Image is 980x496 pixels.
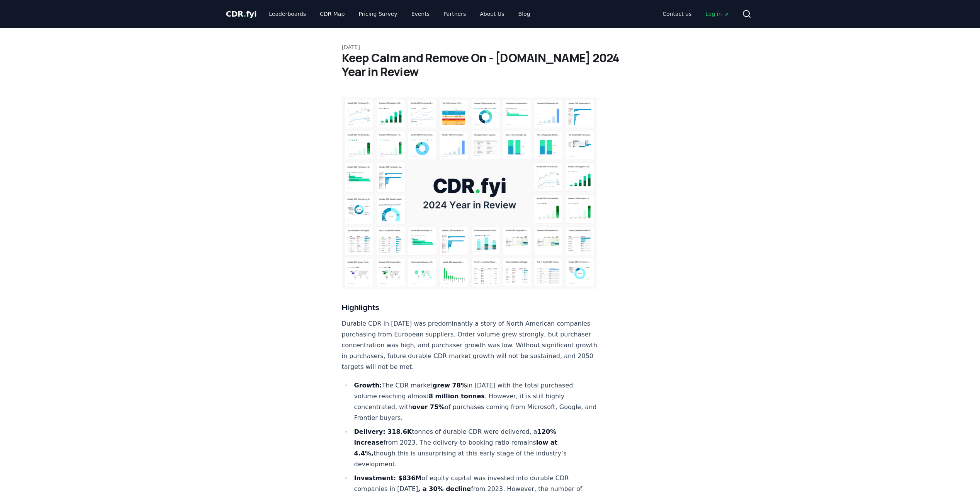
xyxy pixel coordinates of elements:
a: CDR.fyi [226,8,257,19]
span: Log in [705,10,729,18]
a: Blog [512,7,537,21]
h1: Keep Calm and Remove On - [DOMAIN_NAME] 2024 Year in Review [342,51,639,79]
span: CDR fyi [226,9,257,19]
a: Leaderboards [263,7,312,21]
li: tonnes of durable CDR were delivered, a from 2023​. The delivery-to-booking ratio remains though ... [352,426,598,470]
strong: Delivery: 318.6K [354,428,412,435]
a: Events [405,7,436,21]
strong: over 75% [412,403,445,411]
p: Durable CDR in [DATE] was predominantly a story of North American companies purchasing from Europ... [342,318,598,372]
strong: Investment: $836M [354,474,422,482]
a: Log in [699,7,735,21]
a: CDR Map [314,7,351,21]
a: About Us [474,7,510,21]
strong: Growth: [354,382,382,389]
strong: grew 78% [433,382,467,389]
a: Pricing Survey [352,7,403,21]
h3: Highlights [342,301,598,314]
strong: 8 million tonnes [429,392,485,400]
a: Contact us [656,7,698,21]
strong: , a 30% decline [418,485,471,493]
nav: Main [656,7,735,21]
li: The CDR market in [DATE] with the total purchased volume reaching almost . However, it is still h... [352,380,598,423]
p: [DATE] [342,43,639,51]
a: Partners [437,7,472,21]
nav: Main [263,7,536,21]
span: . [243,9,246,19]
img: blog post image [342,97,598,289]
